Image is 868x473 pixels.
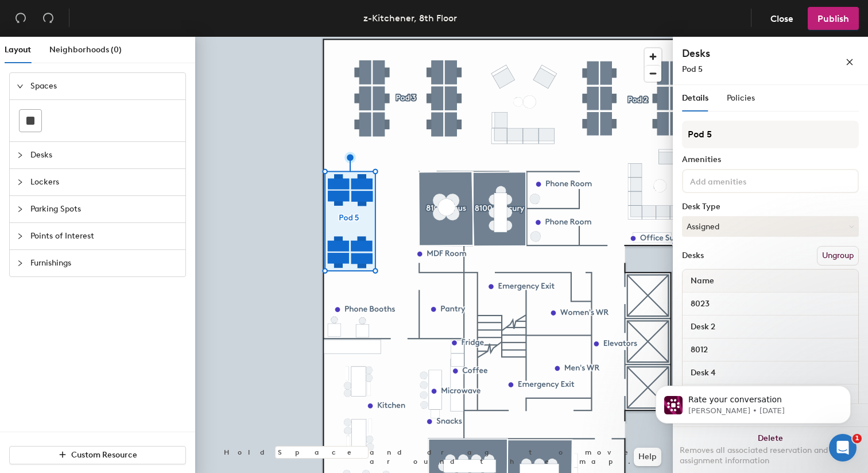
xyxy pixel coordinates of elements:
button: Undo (⌘ + Z) [9,7,32,30]
button: Custom Resource [9,446,186,464]
button: Redo (⌘ + ⇧ + Z) [37,7,60,30]
span: collapsed [17,260,24,267]
span: collapsed [17,233,24,240]
input: Add amenities [688,174,791,187]
span: Points of Interest [30,223,179,249]
div: Desk Type [682,202,859,211]
span: Furnishings [30,250,179,276]
div: Desks [682,251,704,260]
input: Unnamed desk [685,342,856,358]
h4: Desks [682,46,808,61]
span: collapsed [17,152,24,159]
span: close [846,58,854,66]
div: Amenities [682,155,859,164]
span: Parking Spots [30,196,179,222]
iframe: Intercom live chat [829,434,857,462]
span: undo [15,12,26,24]
span: collapsed [17,206,24,213]
input: Unnamed desk [685,319,856,335]
span: Publish [817,13,849,24]
button: Help [634,448,661,466]
div: z-Kitchener, 8th Floor [363,11,457,25]
button: Close [761,7,803,30]
span: Spaces [30,73,179,99]
iframe: Intercom notifications message [638,362,868,442]
span: Close [770,13,793,24]
div: Removes all associated reservation and assignment information [680,445,861,466]
button: Ungroup [817,246,859,266]
span: Name [685,271,720,291]
span: Layout [5,45,31,55]
span: collapsed [17,179,24,186]
span: Custom Resource [71,450,137,460]
button: Assigned [682,216,859,237]
input: Unnamed desk [685,296,856,312]
span: 1 [852,434,862,443]
span: Neighborhoods (0) [49,45,122,55]
button: Publish [808,7,859,30]
span: Details [682,93,708,103]
span: Pod 5 [682,64,703,74]
span: Lockers [30,169,179,195]
span: expanded [17,83,24,90]
span: Desks [30,142,179,168]
span: Policies [727,93,755,103]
